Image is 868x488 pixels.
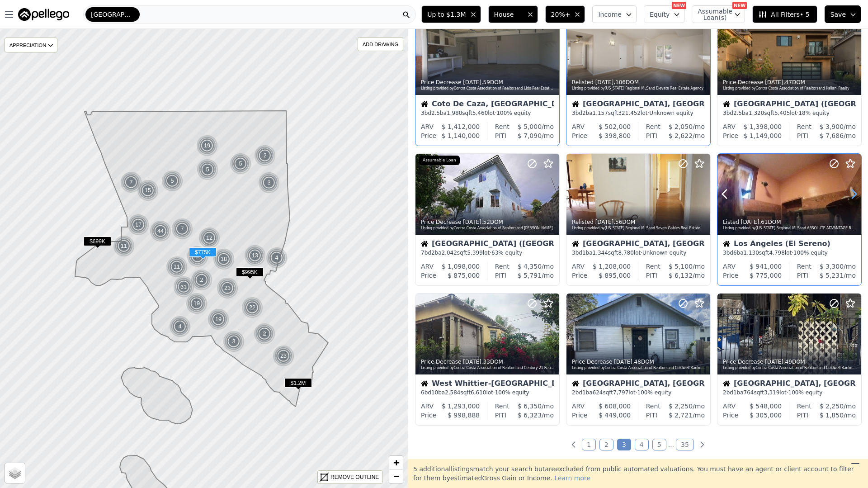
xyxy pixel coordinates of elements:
[127,214,149,236] div: 17
[672,2,686,9] div: NEW
[421,249,554,256] div: 7 bd 2 ba sqft lot · 63% equity
[723,100,730,108] img: House
[113,235,135,257] div: 11
[389,456,403,469] a: Zoom in
[669,132,693,139] span: $ 2,622
[166,256,188,278] div: 11
[669,123,693,130] span: $ 2,050
[208,308,229,330] div: 19
[421,240,554,249] div: [GEOGRAPHIC_DATA] ([GEOGRAPHIC_DATA])
[820,123,844,130] span: $ 3,900
[495,411,506,420] div: PITI
[442,123,480,130] span: $ 1,412,000
[254,145,276,166] img: g1.png
[820,132,844,139] span: $ 7,686
[598,10,622,19] span: Income
[358,38,403,51] div: ADD DRAWING
[198,227,221,249] img: g1.png
[635,439,649,450] a: Page 4
[421,380,554,389] div: West Whittier-[GEOGRAPHIC_DATA], [GEOGRAPHIC_DATA]
[593,389,603,396] span: 624
[421,131,436,140] div: Price
[518,132,542,139] span: $ 7,090
[723,79,857,86] div: Price Decrease , 47 DOM
[765,79,783,85] time: 2025-08-09 15:38
[750,412,782,419] span: $ 305,000
[646,262,660,271] div: Rent
[545,5,585,23] button: 20%+
[421,100,428,108] img: House
[572,86,706,91] div: Listing provided by [US_STATE] Regional MLS and Elevate Real Estate Agency
[421,79,555,86] div: Price Decrease , 59 DOM
[572,402,585,411] div: ARV
[389,469,403,483] a: Zoom out
[169,316,191,337] img: g1.png
[592,5,637,23] button: Income
[447,110,462,116] span: 1,980
[723,411,738,420] div: Price
[744,250,759,256] span: 1,130
[660,122,705,131] div: /mo
[669,412,693,419] span: $ 2,721
[750,272,782,279] span: $ 775,000
[572,131,587,140] div: Price
[774,110,790,116] span: 5,405
[427,10,466,19] span: Up to $1.3M
[408,440,868,449] ul: Pagination
[669,403,693,410] span: $ 2,250
[830,10,846,19] span: Save
[582,439,596,450] a: Page 1
[698,440,707,449] a: Next page
[750,263,782,270] span: $ 941,000
[421,240,428,247] img: House
[421,86,555,91] div: Listing provided by Contra Costa Association of Realtors and Lido Real Estate & Investments
[509,402,554,411] div: /mo
[421,402,434,411] div: ARV
[808,131,856,140] div: /mo
[518,123,542,130] span: $ 5,000
[797,131,808,140] div: PITI
[758,10,809,19] span: All Filters • 5
[732,2,747,9] div: NEW
[518,272,542,279] span: $ 5,791
[660,402,705,411] div: /mo
[421,109,554,117] div: 3 bd 2.5 ba sqft lot · 100% equity
[230,153,251,175] div: 5
[572,218,706,226] div: Relisted , 56 DOM
[186,293,208,314] img: g1.png
[172,275,195,298] div: 61
[723,365,857,371] div: Listing provided by Contra Costa Association of Realtors and Coldwell Banker Tri-Counties R
[506,131,554,140] div: /mo
[551,10,571,19] span: 20%+
[723,380,856,389] div: [GEOGRAPHIC_DATA], [GEOGRAPHIC_DATA]
[820,412,844,419] span: $ 1,850
[825,5,861,23] button: Save
[723,358,857,365] div: Price Decrease , 49 DOM
[613,389,628,396] span: 7,797
[572,240,705,249] div: [GEOGRAPHIC_DATA], [GEOGRAPHIC_DATA]
[723,226,857,231] div: Listing provided by [US_STATE] Regional MLS and ABSOLUTE ADVANTAGE REALTY
[572,271,587,280] div: Price
[415,14,559,146] a: Price Decrease [DATE],59DOMListing provided byContra Costa Association of Realtorsand Lido Real E...
[797,271,808,280] div: PITI
[572,240,579,247] img: House
[393,457,399,468] span: +
[448,412,480,419] span: $ 998,888
[217,277,238,299] div: 23
[723,262,736,271] div: ARV
[595,79,614,85] time: 2025-08-09 17:34
[676,439,694,450] a: Page 35
[463,79,481,85] time: 2025-08-09 20:43
[811,402,856,411] div: /mo
[572,79,706,86] div: Relisted , 106 DOM
[408,459,868,488] div: 5 additional listing s match your search but are excluded from public automated valuations. You m...
[161,170,184,192] img: g1.png
[254,323,276,345] img: g1.png
[723,109,856,117] div: 3 bd 2.5 ba sqft lot · 18% equity
[617,439,631,450] a: Page 3 is your current page
[572,226,706,231] div: Listing provided by [US_STATE] Regional MLS and Seven Gables Real Estate
[717,293,861,426] a: Price Decrease [DATE],49DOMListing provided byContra Costa Association of Realtorsand Coldwell Ba...
[657,411,705,420] div: /mo
[744,123,782,130] span: $ 1,398,000
[599,403,631,410] span: $ 608,000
